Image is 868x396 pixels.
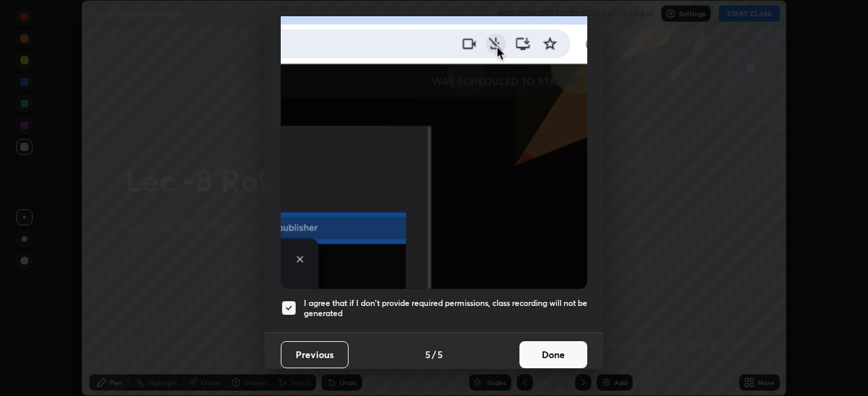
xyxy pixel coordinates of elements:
[281,341,349,368] button: Previous
[425,347,431,361] h4: 5
[432,347,436,361] h4: /
[437,347,443,361] h4: 5
[519,341,587,368] button: Done
[304,298,587,319] h5: I agree that if I don't provide required permissions, class recording will not be generated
